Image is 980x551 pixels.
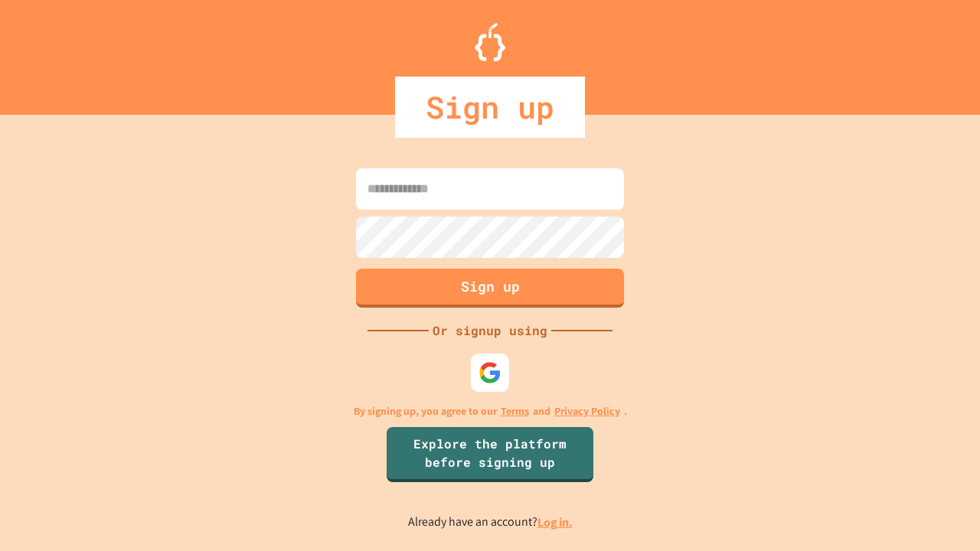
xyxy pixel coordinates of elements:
[354,403,627,419] p: By signing up, you agree to our and .
[387,427,593,482] a: Explore the platform before signing up
[501,403,529,419] a: Terms
[475,23,505,61] img: Logo.svg
[479,361,501,384] img: google-icon.svg
[408,513,573,532] p: Already have an account?
[554,403,620,419] a: Privacy Policy
[429,321,551,340] div: Or signup using
[916,490,965,536] iframe: chat widget
[356,269,624,308] button: Sign up
[853,423,965,488] iframe: chat widget
[537,514,573,530] a: Log in.
[395,77,585,138] div: Sign up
